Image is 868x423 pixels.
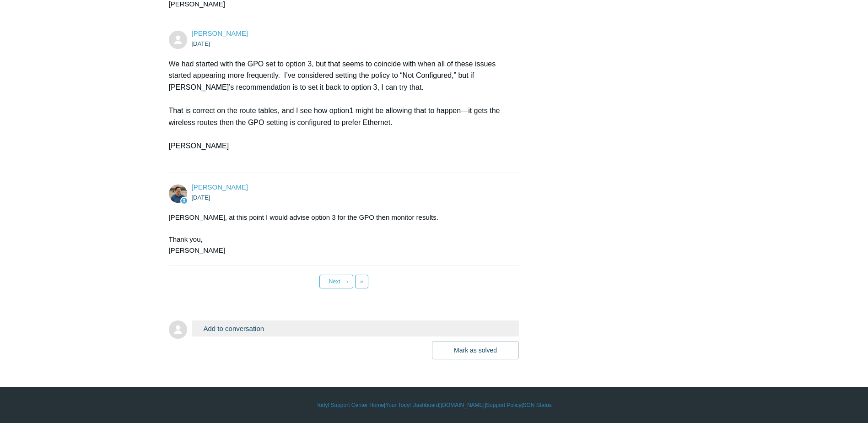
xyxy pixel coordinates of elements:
[523,401,552,409] a: SGN Status
[169,212,510,256] div: [PERSON_NAME], at this point I would advise option 3 for the GPO then monitor results. Thank you,...
[346,278,348,285] span: ›
[169,401,700,409] div: | | | |
[329,278,340,285] span: Next
[385,401,439,409] a: Your Todyl Dashboard
[319,275,353,288] a: Next
[192,29,248,37] span: Ryan Shaffer
[169,105,510,128] p: That is correct on the route tables, and I see how option1 might be allowing that to happen—it ge...
[441,401,485,409] a: [DOMAIN_NAME]
[192,194,210,201] time: 05/22/2025, 11:44
[192,320,519,336] button: Add to conversation
[192,29,248,37] a: [PERSON_NAME]
[432,341,519,359] button: Mark as solved
[360,278,363,285] span: »
[192,40,210,47] time: 05/19/2025, 07:05
[316,401,384,409] a: Todyl Support Center Home
[486,401,521,409] a: Support Policy
[192,183,248,191] span: Spencer Grissom
[169,58,510,93] p: We had started with the GPO set to option 3, but that seems to coincide with when all of these is...
[169,140,510,152] p: [PERSON_NAME]
[192,183,248,191] a: [PERSON_NAME]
